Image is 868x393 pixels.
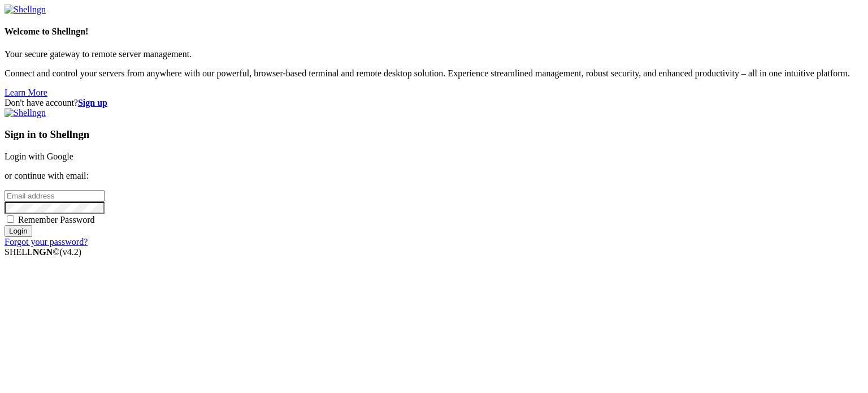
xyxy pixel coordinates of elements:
[78,98,107,107] a: Sign up
[33,247,53,257] b: NGN
[5,27,863,37] h4: Welcome to Shellngn!
[7,215,14,223] input: Remember Password
[5,108,46,118] img: Shellngn
[5,5,46,15] img: Shellngn
[5,88,47,97] a: Learn More
[60,247,82,257] span: 4.2.0
[5,247,81,257] span: SHELL ©
[5,190,105,202] input: Email address
[5,237,88,247] a: Forgot your password?
[5,68,863,79] p: Connect and control your servers from anywhere with our powerful, browser-based terminal and remo...
[5,49,863,59] p: Your secure gateway to remote server management.
[5,128,863,141] h3: Sign in to Shellngn
[5,171,863,181] p: or continue with email:
[18,215,95,224] span: Remember Password
[5,225,32,237] input: Login
[5,98,863,108] div: Don't have account?
[5,152,73,161] a: Login with Google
